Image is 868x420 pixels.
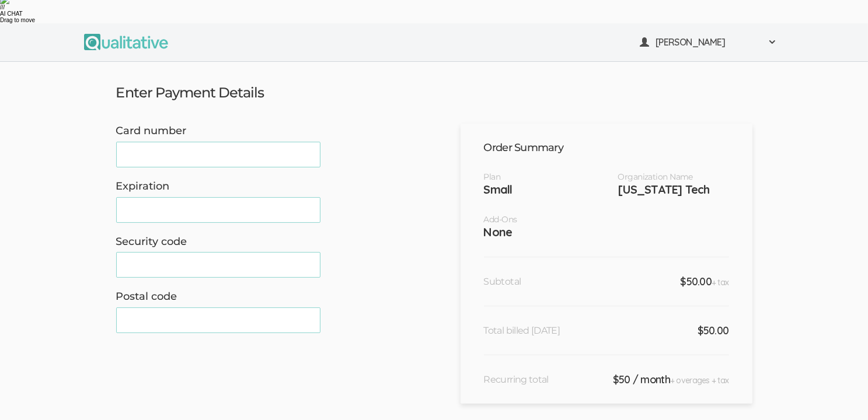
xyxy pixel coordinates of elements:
[116,289,198,304] label: Postal code
[484,171,595,182] h6: Plan
[618,171,729,182] h6: Organization Name
[116,124,198,139] label: Card number
[84,34,168,50] img: Qualitative
[698,324,729,337] h4: $50.00
[124,204,313,215] iframe: Secure expiration date input frame
[484,225,729,239] h4: None
[116,179,198,194] label: Expiration
[484,325,560,336] h5: Total billed [DATE]
[656,36,761,49] span: [PERSON_NAME]
[124,260,313,271] iframe: Secure CVC input frame
[680,275,728,288] h4: $50.00
[618,182,729,197] h4: [US_STATE] Tech
[633,29,785,55] button: [PERSON_NAME]
[484,374,549,385] h5: Recurring total
[124,314,313,325] iframe: Secure postal code input frame
[712,277,728,288] span: + tax
[124,149,313,160] iframe: Secure card number input frame
[670,375,728,386] span: + overages + tax
[484,141,729,154] h4: Order Summary
[613,373,729,386] h4: $50 / month
[484,214,729,225] h6: Add-Ons
[484,182,595,197] h4: Small
[116,235,198,250] label: Security code
[484,276,521,287] h5: Subtotal
[116,85,264,100] h3: Enter Payment Details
